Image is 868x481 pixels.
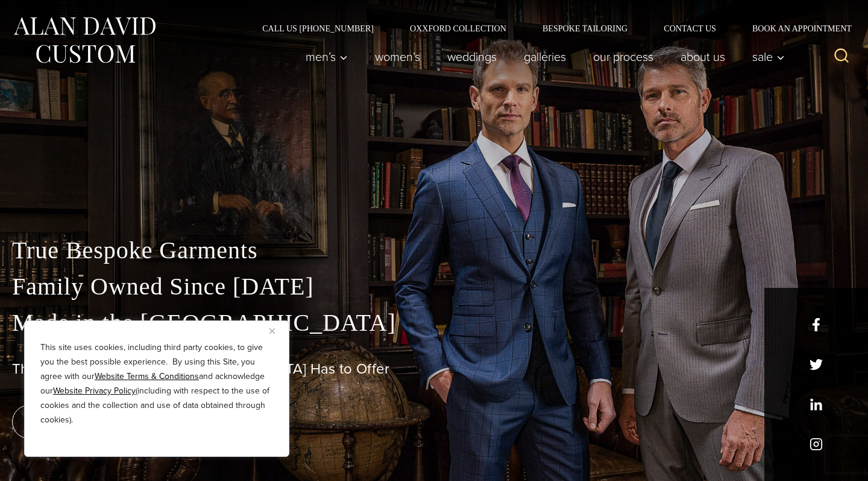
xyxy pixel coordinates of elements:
[306,51,348,63] span: Men’s
[511,45,580,69] a: Galleries
[269,328,275,334] img: Close
[95,370,199,383] a: Website Terms & Conditions
[392,24,524,33] a: Oxxford Collection
[12,232,856,341] p: True Bespoke Garments Family Owned Since [DATE] Made in the [GEOGRAPHIC_DATA]
[524,24,646,33] a: Bespoke Tailoring
[244,24,392,33] a: Call Us [PHONE_NUMBER]
[244,24,856,33] nav: Secondary Navigation
[667,45,739,69] a: About Us
[12,405,181,439] a: book an appointment
[12,13,157,67] img: Alan David Custom
[269,323,284,338] button: Close
[53,384,136,397] a: Website Privacy Policy
[734,24,856,33] a: Book an Appointment
[434,45,511,69] a: weddings
[292,45,791,69] nav: Primary Navigation
[40,340,273,427] p: This site uses cookies, including third party cookies, to give you the best possible experience. ...
[12,360,856,378] h1: The Best Custom Suits [GEOGRAPHIC_DATA] Has to Offer
[752,51,785,63] span: Sale
[580,45,667,69] a: Our Process
[362,45,434,69] a: Women’s
[646,24,734,33] a: Contact Us
[827,42,856,71] button: View Search Form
